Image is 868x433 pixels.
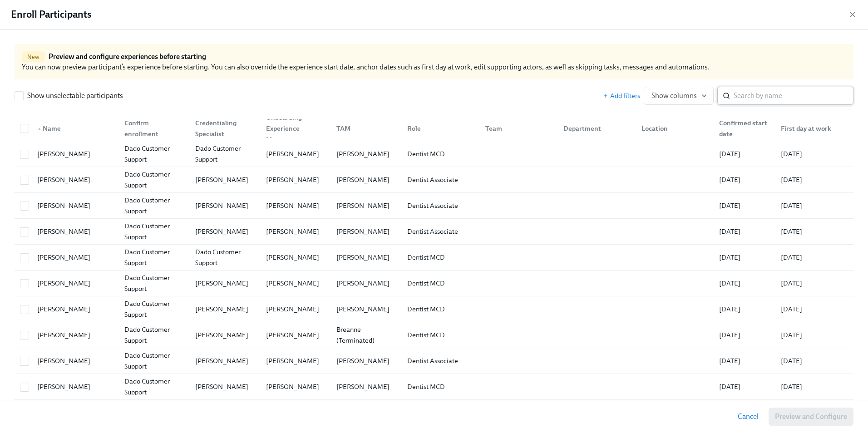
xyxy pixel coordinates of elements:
div: [PERSON_NAME] [333,174,400,185]
div: Team [482,123,556,134]
div: Dado Customer Support [121,350,188,372]
div: [DATE] [777,226,852,237]
div: Dado Customer Support [121,298,188,320]
div: Dado Customer Support [121,272,188,294]
div: Dado Customer Support [121,221,188,242]
div: [PERSON_NAME] [333,355,400,366]
div: TAM [333,123,400,134]
div: [PERSON_NAME] [192,355,259,366]
div: Confirm enrollment [117,119,188,138]
div: Dentist MCD [404,330,478,340]
div: [DATE] [715,381,774,392]
div: [PERSON_NAME]Dado Customer Support[PERSON_NAME][PERSON_NAME][PERSON_NAME]Dentist MCD[DATE][DATE] [15,374,853,400]
span: New [22,54,45,60]
div: First day at work [777,123,852,134]
div: Dentist Associate [404,226,478,237]
div: Team [478,119,556,138]
div: [PERSON_NAME] [34,278,117,289]
div: [PERSON_NAME] [333,278,400,289]
button: Show columns [644,87,714,105]
div: ▲Name [30,119,117,138]
div: Location [634,119,712,138]
div: [DATE] [715,200,774,211]
div: [DATE] [777,330,852,340]
div: [DATE] [777,174,852,185]
div: [PERSON_NAME] [262,330,330,340]
div: [DATE] [715,226,774,237]
div: Dado Customer Support [192,143,259,165]
div: [DATE] [715,148,774,159]
input: Search by name [734,87,853,105]
div: Onboarding Experience Manager [259,119,330,138]
div: [PERSON_NAME]Dado Customer Support[PERSON_NAME][PERSON_NAME]Breanne (Terminated)Dentist MCD[DATE]... [15,322,853,348]
div: [PERSON_NAME] [192,330,259,340]
div: [PERSON_NAME] [262,381,330,392]
div: [PERSON_NAME] [192,174,259,185]
div: [PERSON_NAME]Dado Customer Support[PERSON_NAME][PERSON_NAME][PERSON_NAME]Dentist MCD[DATE][DATE] [15,271,853,296]
div: [PERSON_NAME] [34,304,117,315]
div: Dado Customer Support [121,195,188,216]
div: [PERSON_NAME] [192,381,259,392]
div: [DATE] [715,278,774,289]
div: Dado Customer Support [121,324,188,346]
span: Show columns [651,91,706,100]
div: [PERSON_NAME] [34,252,117,263]
div: Confirmed start date [712,119,774,138]
div: [PERSON_NAME] [34,355,117,366]
div: [DATE] [777,304,852,315]
div: [DATE] [777,355,852,366]
span: Show unselectable participants [27,91,123,101]
div: Confirm enrollment [121,118,188,139]
div: [PERSON_NAME] [262,304,330,315]
div: [PERSON_NAME] [333,148,400,159]
div: [PERSON_NAME] [262,226,330,237]
div: Dentist MCD [404,252,478,263]
div: Dado Customer Support [121,376,188,398]
div: Role [404,123,478,134]
div: Credentialing Specialist [188,119,259,138]
div: [PERSON_NAME] [192,200,259,211]
div: Dado Customer Support [121,169,188,191]
div: [DATE] [715,304,774,315]
div: Department [556,119,634,138]
div: Role [400,119,478,138]
div: Name [34,123,117,134]
div: [DATE] [777,252,852,263]
div: Dentist MCD [404,148,478,159]
div: Breanne (Terminated) [333,324,400,346]
div: [DATE] [715,330,774,340]
div: [PERSON_NAME]Dado Customer Support[PERSON_NAME][PERSON_NAME][PERSON_NAME]Dentist Associate[DATE][... [15,219,853,245]
div: Confirmed start date [715,118,774,139]
div: [PERSON_NAME]Dado Customer Support[PERSON_NAME][PERSON_NAME][PERSON_NAME]Dentist Associate[DATE][... [15,167,853,193]
div: Credentialing Specialist [192,118,259,139]
div: [DATE] [715,174,774,185]
div: Dentist Associate [404,200,478,211]
div: [PERSON_NAME]Dado Customer SupportDado Customer Support[PERSON_NAME][PERSON_NAME]Dentist MCD[DATE... [15,141,853,167]
div: TAM [329,119,400,138]
div: Location [638,123,712,134]
button: Add filters [603,91,640,100]
div: [PERSON_NAME] [34,381,117,392]
span: Cancel [738,412,759,421]
h4: Enroll Participants [11,8,92,21]
div: Dentist Associate [404,355,478,366]
div: [PERSON_NAME] [192,226,259,237]
div: [DATE] [715,355,774,366]
div: Dado Customer Support [121,143,188,165]
div: Onboarding Experience Manager [262,112,330,145]
div: [PERSON_NAME] [34,174,117,185]
div: [PERSON_NAME] [333,304,400,315]
div: [PERSON_NAME] [333,226,400,237]
div: [PERSON_NAME] [333,381,400,392]
div: First day at work [774,119,852,138]
div: Dentist Associate [404,174,478,185]
div: [DATE] [777,148,852,159]
div: [PERSON_NAME] [192,304,259,315]
div: [DATE] [715,252,774,263]
div: [PERSON_NAME] [333,252,400,263]
div: [PERSON_NAME]Dado Customer Support[PERSON_NAME][PERSON_NAME][PERSON_NAME]Dentist Associate[DATE][... [15,348,853,374]
div: Dentist MCD [404,381,478,392]
div: [PERSON_NAME] [262,278,330,289]
div: [PERSON_NAME] [262,200,330,211]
